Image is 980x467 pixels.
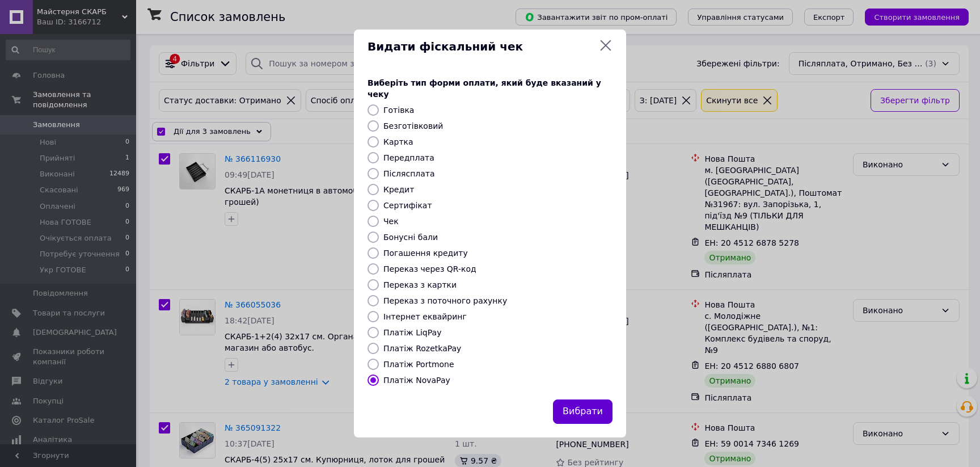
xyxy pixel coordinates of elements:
label: Платіж LiqPay [383,328,441,337]
label: Бонусні бали [383,233,438,242]
span: Виберіть тип форми оплати, який буде вказаний у чеку [367,78,601,99]
label: Готівка [383,106,414,115]
label: Переказ з картки [383,280,457,289]
label: Картка [383,137,413,146]
label: Післясплата [383,169,435,178]
label: Переказ з поточного рахунку [383,296,507,305]
label: Сертифікат [383,201,432,210]
label: Інтернет еквайринг [383,312,467,321]
label: Переказ через QR-код [383,264,476,274]
label: Платіж RozetkaPay [383,344,461,353]
label: Безготівковий [383,121,443,131]
label: Передплата [383,153,434,162]
label: Платіж NovaPay [383,376,450,385]
button: Вибрати [553,399,612,424]
label: Погашення кредиту [383,249,468,258]
span: Видати фіскальний чек [367,39,594,55]
label: Кредит [383,185,414,194]
label: Платіж Portmone [383,360,454,369]
label: Чек [383,217,399,226]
